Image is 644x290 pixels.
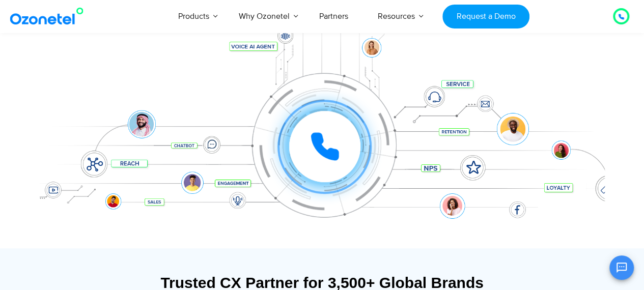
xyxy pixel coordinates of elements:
[442,5,529,28] a: Request a Demo
[609,255,634,280] button: Open chat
